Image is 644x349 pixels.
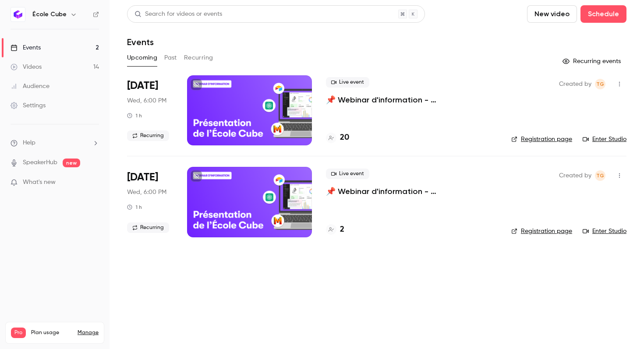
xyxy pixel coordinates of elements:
span: [DATE] [127,170,158,184]
a: SpeakerHub [23,158,57,167]
span: Thomas Groc [595,170,605,181]
span: Live event [326,77,369,88]
button: Upcoming [127,51,157,65]
a: Enter Studio [583,135,626,144]
h1: Events [127,37,154,47]
span: Recurring [127,222,169,233]
span: Thomas Groc [595,79,605,89]
span: Created by [559,79,591,89]
span: [DATE] [127,79,158,93]
button: Recurring events [559,54,626,68]
span: new [63,159,80,167]
div: Videos [11,63,42,71]
a: 2 [326,224,344,236]
h4: 20 [340,132,349,144]
a: Registration page [511,227,572,236]
button: Recurring [184,51,213,65]
span: TG [596,170,604,181]
span: Plan usage [31,329,72,336]
a: Enter Studio [583,227,626,236]
img: École Cube [11,7,25,21]
h6: École Cube [32,10,67,19]
a: 📌 Webinar d'information - [GEOGRAPHIC_DATA] [326,95,497,105]
span: Created by [559,170,591,181]
span: TG [596,79,604,89]
span: Pro [11,328,26,338]
span: Recurring [127,130,169,141]
div: Oct 8 Wed, 6:00 PM (Europe/Paris) [127,167,173,237]
div: 1 h [127,204,142,211]
div: Sep 24 Wed, 6:00 PM (Europe/Paris) [127,75,173,145]
button: New video [527,5,577,23]
span: Help [23,138,35,148]
div: 1 h [127,112,142,119]
span: Wed, 6:00 PM [127,188,166,197]
div: Settings [11,101,46,110]
a: Registration page [511,135,572,144]
div: Search for videos or events [134,10,222,19]
a: 20 [326,132,349,144]
span: What's new [23,178,56,187]
div: Events [11,43,41,52]
h4: 2 [340,224,344,236]
div: Audience [11,82,50,91]
a: 📌 Webinar d'information - [GEOGRAPHIC_DATA] [326,186,497,197]
iframe: Noticeable Trigger [88,179,99,187]
button: Past [164,51,177,65]
a: Manage [78,329,99,336]
span: Wed, 6:00 PM [127,96,166,105]
button: Schedule [580,5,626,23]
li: help-dropdown-opener [11,138,99,148]
span: Live event [326,169,369,179]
